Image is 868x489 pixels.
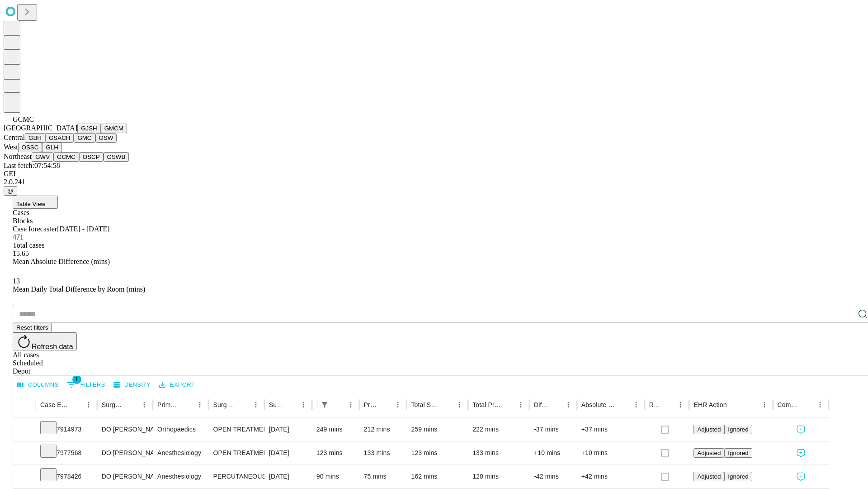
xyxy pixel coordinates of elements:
[724,448,752,458] button: Ignored
[40,418,93,441] div: 7914973
[193,398,206,411] button: Menu
[181,398,193,411] button: Sort
[32,343,73,350] span: Refresh data
[472,401,501,408] div: Total Predicted Duration
[79,152,104,162] button: OSCP
[440,398,453,411] button: Sort
[40,441,93,465] div: 7977568
[157,441,204,465] div: Anesthesiology
[111,378,153,392] button: Density
[53,152,79,162] button: GCMC
[213,401,236,408] div: Surgery Name
[364,441,402,465] div: 133 mins
[364,465,402,488] div: 75 mins
[778,401,800,408] div: Comments
[13,225,57,233] span: Case forecaster
[13,249,29,257] span: 15.65
[72,375,81,384] span: 1
[102,401,124,408] div: Surgeon Name
[57,225,109,233] span: [DATE] - [DATE]
[157,378,197,392] button: Export
[411,401,439,408] div: Total Scheduled Duration
[157,418,204,441] div: Orthopaedics
[617,398,630,411] button: Sort
[13,258,110,265] span: Mean Absolute Difference (mins)
[7,187,14,194] span: @
[697,450,721,456] span: Adjusted
[157,401,180,408] div: Primary Service
[25,133,45,143] button: GBH
[693,448,724,458] button: Adjusted
[213,441,259,465] div: OPEN TREATMENT ULNAR SHAFT FRACTURE
[4,153,32,160] span: Northeast
[13,277,20,285] span: 13
[728,473,748,480] span: Ignored
[4,170,864,178] div: GEI
[581,401,616,408] div: Absolute Difference
[18,143,42,152] button: OSSC
[724,472,752,481] button: Ignored
[40,465,93,488] div: 7978426
[104,152,129,162] button: GSWB
[13,323,52,332] button: Reset filters
[364,401,378,408] div: Predicted In Room Duration
[157,465,204,488] div: Anesthesiology
[453,398,466,411] button: Menu
[16,201,45,207] span: Table View
[213,418,259,441] div: OPEN TREATMENT PROXIMAL [MEDICAL_DATA] BICONDYLAR
[250,398,262,411] button: Menu
[95,133,117,143] button: OSW
[18,469,31,485] button: Expand
[82,398,95,411] button: Menu
[16,324,48,331] span: Reset filters
[13,115,34,123] span: GCMC
[674,398,687,411] button: Menu
[269,441,307,465] div: [DATE]
[318,398,331,411] button: Show filters
[344,398,357,411] button: Menu
[102,465,148,488] div: DO [PERSON_NAME]
[101,124,127,133] button: GMCM
[581,418,640,441] div: +37 mins
[15,378,61,392] button: Select columns
[630,398,642,411] button: Menu
[237,398,250,411] button: Sort
[40,401,69,408] div: Case Epic Id
[801,398,814,411] button: Sort
[697,426,721,433] span: Adjusted
[18,422,31,438] button: Expand
[77,124,101,133] button: GJSH
[697,473,721,480] span: Adjusted
[728,450,748,456] span: Ignored
[534,401,548,408] div: Difference
[724,425,752,434] button: Ignored
[70,398,82,411] button: Sort
[13,233,24,241] span: 471
[316,418,355,441] div: 249 mins
[549,398,562,411] button: Sort
[74,133,95,143] button: GMC
[364,418,402,441] div: 212 mins
[693,401,726,408] div: EHR Action
[649,401,661,408] div: Resolved in EHR
[392,398,404,411] button: Menu
[213,465,259,488] div: PERCUTANEOUS FIXATION PROXIMAL [MEDICAL_DATA]
[13,241,44,249] span: Total cases
[42,143,61,152] button: GLH
[472,465,525,488] div: 120 mins
[4,178,864,186] div: 2.0.241
[693,472,724,481] button: Adjusted
[13,196,58,209] button: Table View
[125,398,138,411] button: Sort
[581,465,640,488] div: +42 mins
[316,401,317,408] div: Scheduled In Room Duration
[102,441,148,465] div: DO [PERSON_NAME]
[4,162,60,169] span: Last fetch: 07:54:58
[13,285,145,293] span: Mean Daily Total Difference by Room (mins)
[534,441,572,465] div: +10 mins
[138,398,151,411] button: Menu
[758,398,771,411] button: Menu
[332,398,344,411] button: Sort
[284,398,297,411] button: Sort
[4,143,18,151] span: West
